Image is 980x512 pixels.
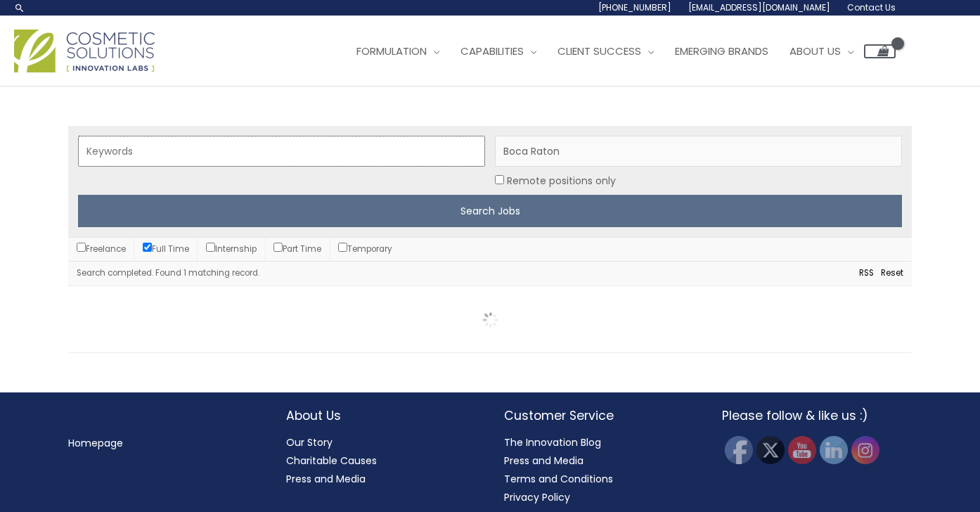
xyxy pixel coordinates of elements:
[688,1,830,13] span: [EMAIL_ADDRESS][DOMAIN_NAME]
[722,407,912,425] h2: Please follow & like us :)
[338,243,392,255] label: Temporary
[206,243,215,252] input: Internship
[675,44,768,58] span: Emerging Brands
[14,30,155,72] img: Cosmetic Solutions Logo
[273,243,283,252] input: Part Time
[460,44,524,58] span: Capabilities
[273,243,321,255] label: Part Time
[847,1,896,13] span: Contact Us
[335,30,896,72] nav: Site Navigation
[504,435,601,449] a: The Innovation Blog
[725,436,753,464] img: Facebook
[338,243,347,252] input: Temporary
[286,433,476,488] nav: About Us
[852,266,874,281] a: RSS
[77,243,126,255] label: Freelance
[756,436,785,464] img: Twitter
[504,433,694,506] nav: Customer Service
[143,243,189,255] label: Full Time
[356,44,427,58] span: Formulation
[504,407,694,425] h2: Customer Service
[68,436,123,450] a: Homepage
[77,267,259,279] span: Search completed. Found 1 matching record.
[78,195,902,227] input: Search Jobs
[557,44,641,58] span: Client Success
[286,472,366,486] a: Press and Media
[504,454,584,468] a: Press and Media
[504,490,570,504] a: Privacy Policy
[874,266,903,281] a: Reset
[346,30,450,72] a: Formulation
[664,30,779,72] a: Emerging Brands
[504,472,613,486] a: Terms and Conditions
[495,175,504,184] input: Location
[14,2,25,13] a: Search icon link
[77,243,86,252] input: Freelance
[206,243,257,255] label: Internship
[286,435,333,449] a: Our Story
[789,44,841,58] span: About Us
[450,30,547,72] a: Capabilities
[143,243,152,252] input: Full Time
[68,434,258,452] nav: Menu
[78,136,485,167] input: Keywords
[547,30,664,72] a: Client Success
[286,454,377,468] a: Charitable Causes
[598,1,671,13] span: [PHONE_NUMBER]
[779,30,864,72] a: About Us
[864,44,896,58] a: View Shopping Cart, empty
[495,136,902,167] input: Location
[507,172,616,190] label: Remote positions only
[286,407,476,425] h2: About Us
